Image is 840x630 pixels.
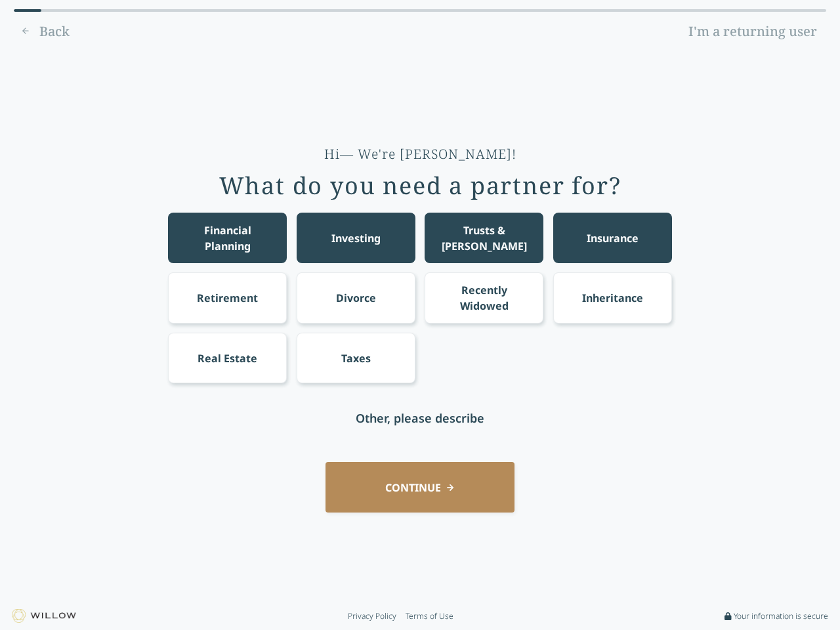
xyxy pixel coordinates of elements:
[180,222,275,254] div: Financial Planning
[197,290,258,306] div: Retirement
[324,145,516,163] div: Hi— We're [PERSON_NAME]!
[219,173,621,199] div: What do you need a partner for?
[437,222,532,254] div: Trusts & [PERSON_NAME]
[679,21,826,42] a: I'm a returning user
[356,409,484,427] div: Other, please describe
[406,611,453,621] a: Terms of Use
[587,230,639,246] div: Insurance
[437,282,532,314] div: Recently Widowed
[12,609,76,623] img: Willow logo
[348,611,396,621] a: Privacy Policy
[325,462,514,513] button: CONTINUE
[14,9,41,12] div: 0% complete
[198,350,257,366] div: Real Estate
[331,230,381,246] div: Investing
[336,290,376,306] div: Divorce
[582,290,643,306] div: Inheritance
[341,350,371,366] div: Taxes
[734,611,828,621] span: Your information is secure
